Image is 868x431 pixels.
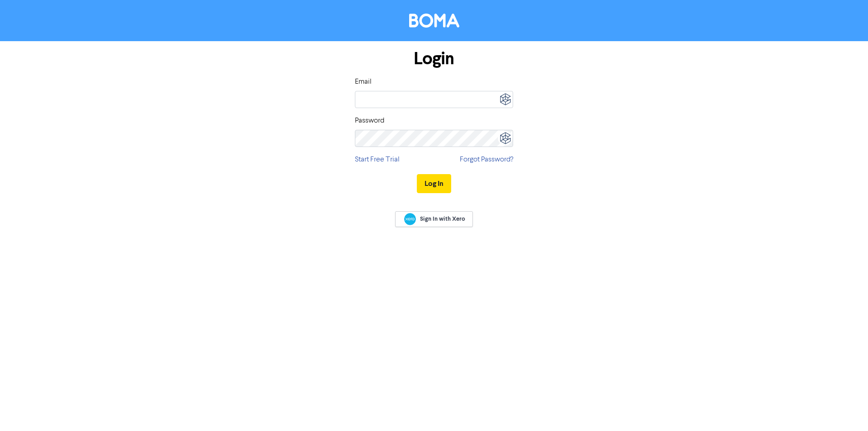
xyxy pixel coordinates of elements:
[355,154,400,165] a: Start Free Trial
[404,213,416,225] img: Xero logo
[420,215,465,223] span: Sign In with Xero
[460,154,513,165] a: Forgot Password?
[355,115,384,126] label: Password
[417,174,451,193] button: Log In
[395,211,473,227] a: Sign In with Xero
[355,76,372,87] label: Email
[823,388,868,431] iframe: Chat Widget
[409,14,459,28] img: BOMA Logo
[355,48,513,69] h1: Login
